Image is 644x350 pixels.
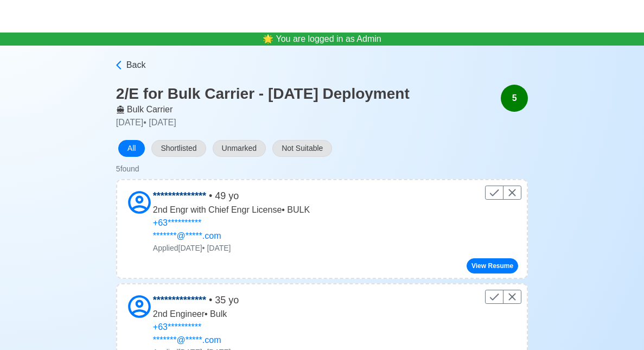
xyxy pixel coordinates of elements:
[272,140,332,157] button: Not Suitable
[153,243,310,254] p: Applied [DATE] • [DATE]
[113,59,528,72] a: Back
[116,103,410,116] p: Bulk Carrier
[116,85,410,103] h3: 2/E for Bulk Carrier - [DATE] Deployment
[260,30,276,47] span: bell
[501,85,528,112] div: 5
[153,308,239,321] p: 2nd Engineer • Bulk
[126,59,146,72] span: Back
[153,293,239,308] p: • 35 yo
[153,203,310,217] p: 2nd Engr with Chief Engr License • BULK
[151,140,206,157] button: Shortlisted
[467,258,518,273] button: View Resume
[116,116,410,129] p: [DATE] • [DATE]
[485,186,521,200] div: Control
[153,189,310,203] p: • 49 yo
[9,1,10,32] button: Magsaysay
[118,140,145,157] button: All
[213,140,266,157] button: Unmarked
[485,290,521,304] div: Control
[116,163,139,175] div: 5 found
